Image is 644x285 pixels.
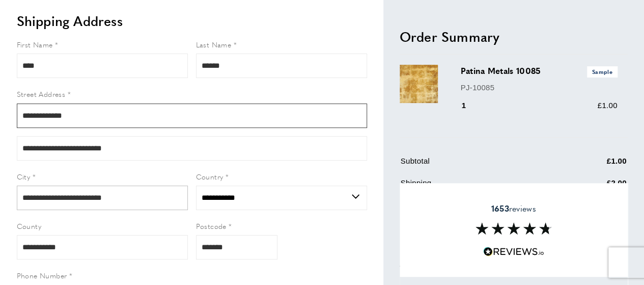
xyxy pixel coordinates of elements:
img: Reviews section [475,222,552,235]
td: £2.00 [556,177,627,197]
span: reviews [491,203,536,214]
span: Country [196,171,223,182]
span: Phone Number [17,270,67,280]
div: 1 [461,100,481,112]
img: Reviews.io 5 stars [483,247,544,256]
strong: 1653 [491,202,509,214]
img: Patina Metals 10085 [400,65,438,103]
span: Sample [587,67,618,77]
td: Shipping [401,177,555,197]
h2: Shipping Address [17,12,367,30]
span: Postcode [196,221,227,231]
span: First Name [17,39,53,49]
h3: Patina Metals 10085 [461,65,618,77]
span: £1.00 [597,101,617,110]
span: City [17,171,31,182]
p: PJ-10085 [461,82,618,94]
td: £1.00 [556,156,627,175]
td: Subtotal [401,156,555,175]
span: Last Name [196,39,232,49]
span: County [17,221,41,231]
h2: Order Summary [400,28,628,46]
span: Street Address [17,89,66,99]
